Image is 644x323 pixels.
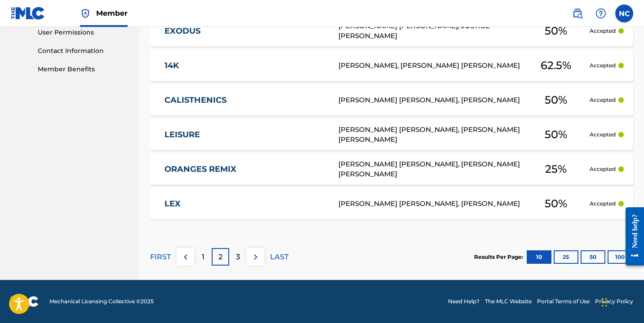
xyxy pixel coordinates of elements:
p: 1 [202,252,204,262]
button: 10 [527,250,551,264]
img: Top Rightsholder [80,8,91,19]
button: 25 [554,250,578,264]
a: 14K [164,61,326,71]
p: Accepted [590,165,616,173]
div: [PERSON_NAME] [PERSON_NAME], [PERSON_NAME] [PERSON_NAME] [338,159,522,179]
a: Need Help? [448,297,480,306]
span: 50 % [545,92,567,108]
p: Accepted [590,96,616,104]
a: EXODUS [164,26,326,36]
p: 2 [218,252,222,262]
span: 50 % [545,196,567,212]
img: help [595,8,606,19]
a: User Permissions [38,28,129,37]
img: left [180,252,191,262]
button: 50 [581,250,605,264]
img: search [572,8,583,19]
p: Accepted [590,61,616,70]
a: ORANGES REMIX [164,164,326,175]
img: logo [11,296,39,307]
iframe: Chat Widget [599,280,644,323]
div: [PERSON_NAME] [PERSON_NAME], [PERSON_NAME] [338,95,522,105]
a: Privacy Policy [595,297,633,306]
span: Member [96,8,128,18]
div: [PERSON_NAME], [PERSON_NAME] [PERSON_NAME] [338,61,522,71]
a: LEX [164,199,326,209]
a: Portal Terms of Use [537,297,590,306]
span: 50 % [545,23,567,39]
p: 3 [236,252,240,262]
p: Accepted [590,200,616,208]
a: Contact Information [38,46,129,56]
p: Accepted [590,27,616,35]
a: LEISURE [164,130,326,140]
img: right [250,252,261,262]
a: Member Benefits [38,65,129,74]
button: 100 [608,250,632,264]
iframe: Resource Center [619,201,644,273]
div: [PERSON_NAME] [PERSON_NAME], [PERSON_NAME] [338,199,522,209]
div: Help [592,4,610,22]
a: Public Search [568,4,586,22]
div: Drag [602,289,607,316]
p: FIRST [150,252,171,262]
p: Accepted [590,131,616,139]
span: Mechanical Licensing Collective © 2025 [49,297,154,306]
span: 62.5 % [541,57,571,74]
div: [PERSON_NAME] [PERSON_NAME], JUSTICE [PERSON_NAME] [338,21,522,41]
a: CALISTHENICS [164,95,326,105]
p: Results Per Page: [474,253,525,261]
div: [PERSON_NAME] [PERSON_NAME], [PERSON_NAME] [PERSON_NAME] [338,125,522,145]
a: The MLC Website [485,297,532,306]
p: LAST [270,252,289,262]
div: User Menu [615,4,633,22]
span: 50 % [545,127,567,143]
span: 25 % [545,161,567,177]
img: MLC Logo [11,7,45,20]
